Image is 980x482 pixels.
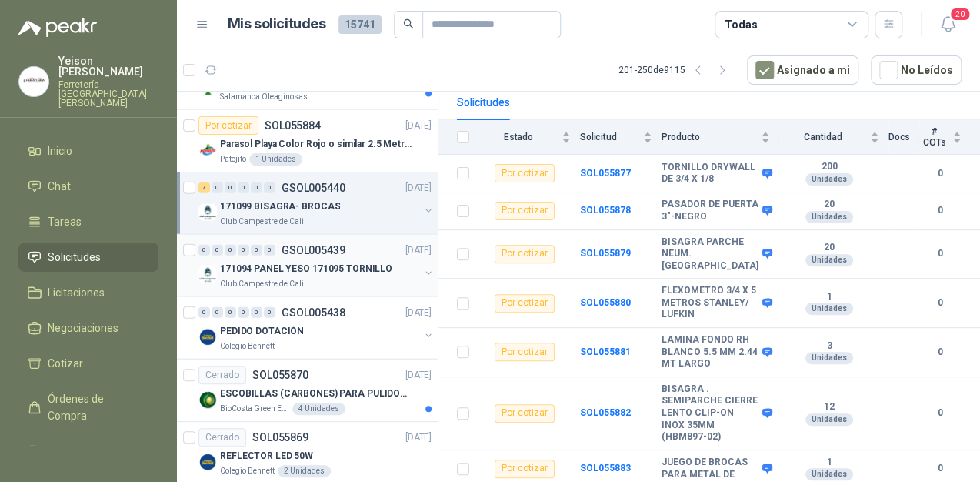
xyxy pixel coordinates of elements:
[662,199,758,223] b: PASADOR DE PUERTA 3"-NEGRO
[58,80,158,108] p: Ferretería [GEOGRAPHIC_DATA][PERSON_NAME]
[495,164,555,182] div: Por cotizar
[198,266,217,284] img: Company Logo
[48,320,118,336] span: Negociaciones
[779,291,879,303] b: 1
[779,199,879,211] b: 20
[265,120,321,131] p: SOL055884
[212,182,223,193] div: 0
[405,430,432,445] p: [DATE]
[198,303,435,353] a: 0 0 0 0 0 0 GSOL005438[DATE] Company LogoPEDIDO DOTACIÓNColegio Bennett
[282,182,345,193] p: GSOL005440
[805,254,853,266] div: Unidades
[457,94,510,111] div: Solicitudes
[919,126,949,148] span: # COTs
[278,465,331,477] div: 2 Unidades
[662,236,758,273] b: BISAGRA PARCHE NEUM. [GEOGRAPHIC_DATA]
[198,328,217,346] img: Company Logo
[252,432,308,443] p: SOL055869
[495,294,555,313] div: Por cotizar
[405,181,432,196] p: [DATE]
[48,249,101,266] span: Solicitudes
[18,278,158,307] a: Licitaciones
[220,449,313,464] p: REFLECTOR LED 50W
[212,245,223,256] div: 0
[919,296,962,310] b: 0
[220,153,246,166] p: Patojito
[251,307,262,318] div: 0
[220,278,304,290] p: Club Campestre de Cali
[198,179,435,228] a: 7 0 0 0 0 0 GSOL005440[DATE] Company Logo171099 BISAGRA- BROCASClub Campestre de Cali
[580,297,631,308] b: SOL055880
[580,120,662,155] th: Solicitud
[662,457,758,480] b: JUEGO DE BROCAS PARA METAL DE
[18,172,158,201] a: Chat
[580,205,631,216] a: SOL055878
[662,132,758,142] span: Producto
[198,428,246,447] div: Cerrado
[18,437,158,466] a: Remisiones
[198,203,217,222] img: Company Logo
[177,360,438,422] a: CerradoSOL055870[DATE] Company LogoESCOBILLAS (CARBONES) PARA PULIDORA DEWALTBioCosta Green Energ...
[580,346,631,357] b: SOL055881
[18,18,97,37] img: Logo peakr
[495,245,555,263] div: Por cotizar
[580,407,631,418] b: SOL055882
[747,55,858,85] button: Asignado a mi
[779,401,879,413] b: 12
[934,11,962,38] button: 20
[198,141,217,159] img: Company Logo
[495,460,555,478] div: Por cotizar
[888,120,920,155] th: Docs
[405,368,432,383] p: [DATE]
[662,120,779,155] th: Producto
[580,463,631,474] a: SOL055883
[580,248,631,259] b: SOL055879
[580,168,631,179] a: SOL055877
[919,203,962,218] b: 0
[198,245,210,256] div: 0
[18,243,158,272] a: Solicitudes
[805,413,853,426] div: Unidades
[725,16,757,33] div: Todas
[220,324,304,339] p: PEDIDO DOTACIÓN
[949,7,971,22] span: 20
[48,213,82,230] span: Tareas
[403,18,414,29] span: search
[779,242,879,254] b: 20
[58,55,158,77] p: Yeison [PERSON_NAME]
[478,132,558,142] span: Estado
[779,132,867,142] span: Cantidad
[220,91,317,103] p: Salamanca Oleaginosas SAS
[495,343,555,361] div: Por cotizar
[48,142,72,159] span: Inicio
[198,366,246,384] div: Cerrado
[282,307,345,318] p: GSOL005438
[48,390,144,424] span: Órdenes de Compra
[282,245,345,256] p: GSOL005439
[198,241,435,290] a: 0 0 0 0 0 0 GSOL005439[DATE] Company Logo171094 PANEL YESO 171095 TORNILLOClub Campestre de Cali
[220,137,412,152] p: Parasol Playa Color Rojo o similar 2.5 Metros Uv+50
[292,403,345,415] div: 4 Unidades
[495,202,555,220] div: Por cotizar
[338,15,382,34] span: 15741
[238,182,249,193] div: 0
[220,340,275,353] p: Colegio Bennett
[48,284,105,301] span: Licitaciones
[405,119,432,133] p: [DATE]
[18,384,158,430] a: Órdenes de Compra
[251,245,262,256] div: 0
[618,58,735,82] div: 201 - 250 de 9115
[225,245,236,256] div: 0
[662,383,758,444] b: BISAGRA . SEMIPARCHE CIERRE LENTO CLIP-ON INOX 35MM (HBM897-02)
[264,245,275,256] div: 0
[220,465,275,477] p: Colegio Bennett
[198,116,258,135] div: Por cotizar
[177,110,438,172] a: Por cotizarSOL055884[DATE] Company LogoParasol Playa Color Rojo o similar 2.5 Metros Uv+50Patojit...
[238,245,249,256] div: 0
[478,120,580,155] th: Estado
[212,307,223,318] div: 0
[264,182,275,193] div: 0
[779,120,888,155] th: Cantidad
